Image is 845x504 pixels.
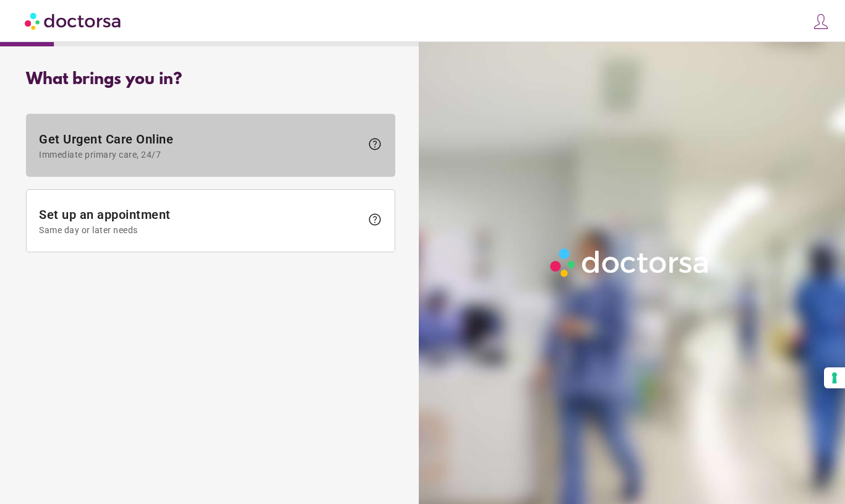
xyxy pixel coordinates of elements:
[26,70,395,89] div: What brings you in?
[39,150,361,160] span: Immediate primary care, 24/7
[824,367,845,388] button: Your consent preferences for tracking technologies
[546,244,714,281] img: Logo-Doctorsa-trans-White-partial-flat.png
[25,7,122,35] img: Doctorsa.com
[812,13,830,30] img: icons8-customer-100.png
[39,207,361,235] span: Set up an appointment
[39,225,361,235] span: Same day or later needs
[367,212,382,227] span: help
[367,137,382,152] span: help
[39,132,361,160] span: Get Urgent Care Online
